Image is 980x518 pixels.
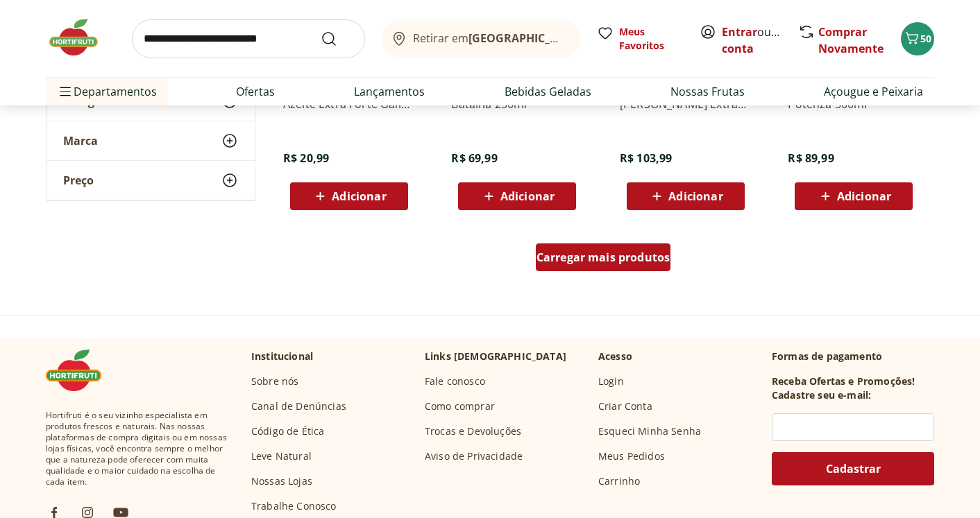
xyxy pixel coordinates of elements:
p: Formas de pagamento [772,349,934,363]
span: R$ 89,99 [788,150,834,166]
a: Aviso de Privacidade [425,449,523,463]
h3: Receba Ofertas e Promoções! [772,374,915,388]
span: Hortifruti é o seu vizinho especialista em produtos frescos e naturais. Nas nossas plataformas de... [46,410,229,487]
button: Adicionar [290,182,408,210]
span: Adicionar [668,191,723,202]
a: Nossas Lojas [251,474,312,488]
a: Trabalhe Conosco [251,499,337,513]
span: Adicionar [500,191,555,202]
a: Código de Ética [251,424,324,438]
a: Carregar mais produtos [536,243,671,277]
a: Meus Favoritos [597,25,683,53]
button: Marca [47,121,255,160]
span: R$ 103,99 [620,150,672,166]
span: 50 [920,32,931,45]
button: Adicionar [795,182,913,210]
button: Adicionar [458,182,576,210]
a: Esqueci Minha Senha [598,424,701,438]
a: Criar conta [722,24,798,56]
span: R$ 69,99 [451,150,497,166]
button: Adicionar [627,182,745,210]
span: Adicionar [837,191,891,202]
a: Como comprar [425,399,495,413]
img: Hortifruti [46,17,115,58]
span: Cadastrar [826,463,881,474]
button: Carrinho [901,22,934,55]
a: Entrar [722,24,757,40]
a: Criar Conta [598,399,652,413]
span: Retirar em [413,32,566,44]
a: Açougue e Peixaria [824,83,923,100]
a: Carrinho [598,474,640,488]
a: Bebidas Geladas [505,83,591,100]
a: Sobre nós [251,374,298,388]
button: Preço [47,161,255,200]
input: search [132,19,365,58]
button: Cadastrar [772,452,934,485]
button: Submit Search [321,31,354,47]
span: ou [722,24,784,57]
a: Fale conosco [425,374,485,388]
span: Carregar mais produtos [537,252,670,263]
a: Trocas e Devoluções [425,424,521,438]
a: Comprar Novamente [818,24,884,56]
a: Meus Pedidos [598,449,665,463]
p: Links [DEMOGRAPHIC_DATA] [425,349,566,363]
p: Acesso [598,349,632,363]
span: Marca [63,134,98,148]
img: Hortifruti [46,349,115,391]
h3: Cadastre seu e-mail: [772,388,871,402]
span: Preço [63,173,94,187]
a: Login [598,374,624,388]
a: Nossas Frutas [670,83,745,100]
button: Retirar em[GEOGRAPHIC_DATA]/[GEOGRAPHIC_DATA] [382,19,580,58]
span: Departamentos [57,75,157,108]
b: [GEOGRAPHIC_DATA]/[GEOGRAPHIC_DATA] [468,31,702,46]
span: Adicionar [332,191,386,202]
span: R$ 20,99 [283,150,329,166]
a: Ofertas [236,83,275,100]
a: Canal de Denúncias [251,399,346,413]
span: Meus Favoritos [619,25,683,53]
p: Institucional [251,349,313,363]
a: Leve Natural [251,449,312,463]
a: Lançamentos [354,83,425,100]
button: Menu [57,75,74,108]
